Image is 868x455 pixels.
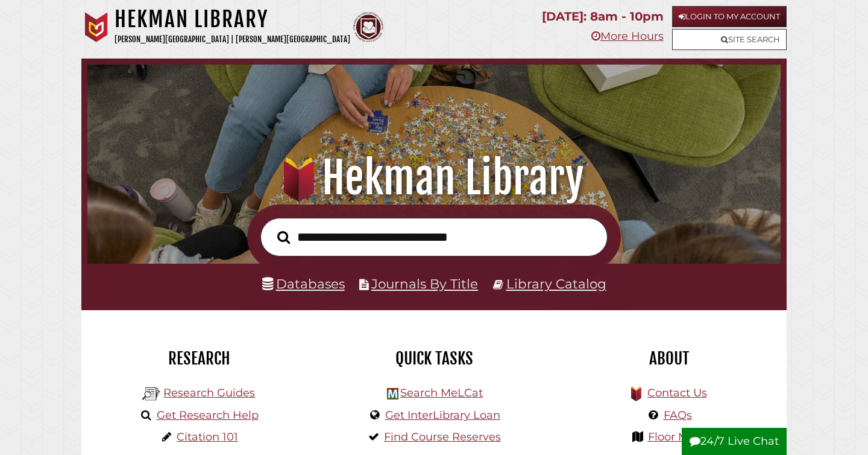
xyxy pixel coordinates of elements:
[400,386,483,399] a: Search MeLCat
[664,409,692,422] a: FAQs
[325,348,542,369] h2: Quick Tasks
[142,385,160,403] img: Hekman Library Logo
[115,6,350,33] h1: Hekman Library
[648,430,708,444] a: Floor Maps
[387,388,398,399] img: Hekman Library Logo
[157,409,259,422] a: Get Research Help
[177,430,238,444] a: Citation 101
[542,6,664,27] p: [DATE]: 8am - 10pm
[262,276,345,291] a: Databases
[384,430,501,444] a: Find Course Reserves
[115,33,350,46] p: [PERSON_NAME][GEOGRAPHIC_DATA] | [PERSON_NAME][GEOGRAPHIC_DATA]
[561,348,778,369] h2: About
[353,12,383,42] img: Calvin Theological Seminary
[101,151,768,205] h1: Hekman Library
[163,386,255,399] a: Research Guides
[672,29,787,50] a: Site Search
[271,227,296,247] button: Search
[371,276,478,291] a: Journals By Title
[506,276,606,291] a: Library Catalog
[277,230,290,244] i: Search
[591,30,664,43] a: More Hours
[672,6,787,27] a: Login to My Account
[385,409,500,422] a: Get InterLibrary Loan
[647,386,707,399] a: Contact Us
[90,348,307,369] h2: Research
[81,12,112,42] img: Calvin University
